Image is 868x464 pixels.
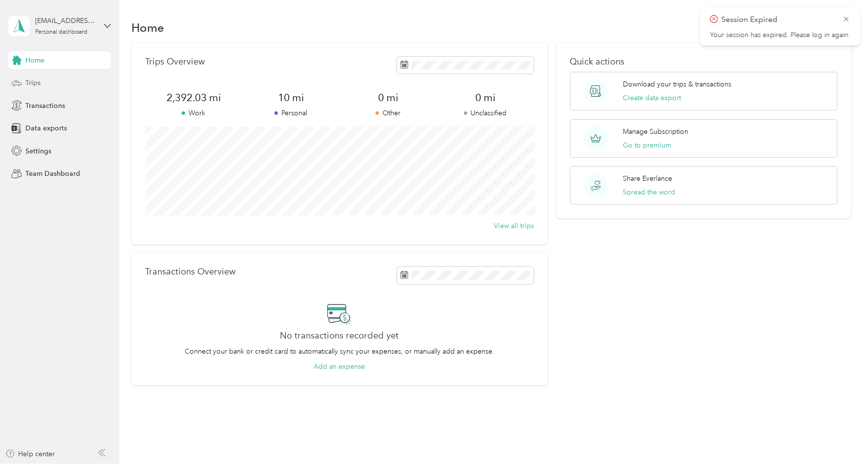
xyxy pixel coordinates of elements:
span: Trips [25,78,41,88]
p: Share Everlance [623,173,672,184]
button: Spread the word [623,187,675,197]
button: Add an expense [314,361,365,372]
h1: Home [131,22,164,33]
span: Settings [25,146,51,156]
span: 0 mi [339,91,437,105]
p: Download your trips & transactions [623,79,731,89]
p: Work [145,108,242,118]
p: Connect your bank or credit card to automatically sync your expenses, or manually add an expense. [185,346,494,357]
span: Transactions [25,101,65,111]
span: Home [25,55,44,65]
iframe: Everlance-gr Chat Button Frame [813,409,868,464]
h2: No transactions recorded yet [280,331,399,341]
p: Personal [242,108,339,118]
p: Transactions Overview [145,267,235,277]
div: [EMAIL_ADDRESS][DOMAIN_NAME] [35,16,96,26]
button: Help center [5,449,55,459]
span: Team Dashboard [25,169,80,179]
span: 10 mi [242,91,339,105]
button: View all trips [494,221,534,231]
p: Other [339,108,437,118]
span: Data exports [25,123,67,133]
p: Trips Overview [145,57,205,67]
span: 2,392.03 mi [145,91,242,105]
button: Create data export [623,93,681,103]
p: Manage Subscription [623,127,688,137]
p: Your session has expired. Please log in again. [710,31,850,40]
button: Go to premium [623,140,671,150]
p: Session Expired [721,14,836,26]
p: Quick actions [570,57,838,67]
div: Personal dashboard [35,29,87,35]
p: Unclassified [437,108,534,118]
span: 0 mi [437,91,534,105]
